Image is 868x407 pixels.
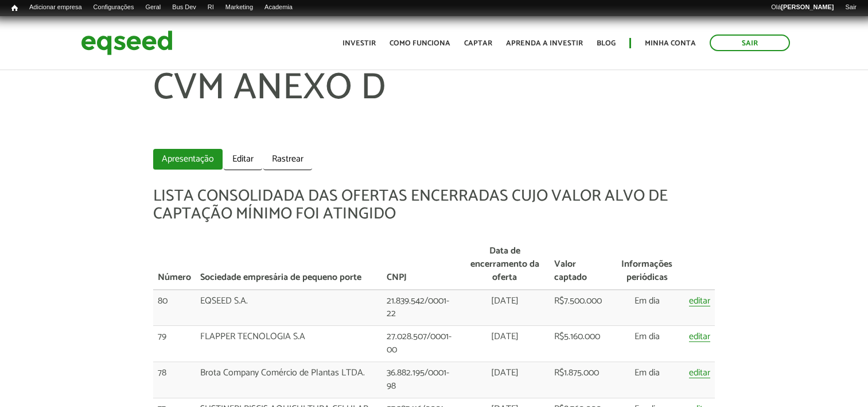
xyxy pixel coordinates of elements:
a: Rastrear [263,149,312,170]
img: EqSeed [81,28,173,58]
a: Academia [259,3,298,12]
h5: LISTA CONSOLIDADA DAS OFERTAS ENCERRADAS CUJO VALOR ALVO DE CAPTAÇÃO MÍNIMO FOI ATINGIDO [153,187,715,223]
td: 80 [153,290,196,326]
td: FLAPPER TECNOLOGIA S.A [196,326,382,362]
td: Brota Company Comércio de Plantas LTDA. [196,362,382,398]
a: Investir [342,40,376,47]
a: Sair [839,3,862,12]
a: editar [689,332,710,342]
a: Como funciona [390,40,450,47]
a: Captar [464,40,492,47]
th: Sociedade empresária de pequeno porte [196,240,382,290]
a: Sair [710,34,790,51]
a: Blog [597,40,616,47]
td: Em dia [610,362,684,398]
th: CNPJ [382,240,460,290]
a: Aprenda a investir [506,40,583,47]
h1: CVM ANEXO D [153,68,715,143]
span: [DATE] [491,365,519,381]
td: 78 [153,362,196,398]
td: Em dia [610,290,684,326]
th: Valor captado [550,240,610,290]
span: Início [11,4,18,12]
td: R$5.160.000 [550,326,610,362]
strong: [PERSON_NAME] [781,3,834,10]
td: 27.028.507/0001-00 [382,326,460,362]
a: Início [6,3,24,14]
a: Adicionar empresa [24,3,88,12]
th: Número [153,240,196,290]
td: 79 [153,326,196,362]
a: Configurações [88,3,140,12]
th: Data de encerramento da oferta [460,240,550,290]
span: [DATE] [491,329,519,344]
td: Em dia [610,326,684,362]
a: Olá[PERSON_NAME] [765,3,839,12]
span: [DATE] [491,293,519,309]
td: R$7.500.000 [550,290,610,326]
a: Apresentação [153,149,223,170]
a: Bus Dev [166,3,202,12]
a: Editar [224,149,262,170]
td: 36.882.195/0001-98 [382,362,460,398]
a: Geral [139,3,166,12]
td: 21.839.542/0001-22 [382,290,460,326]
a: Minha conta [645,40,696,47]
a: Marketing [220,3,259,12]
a: RI [202,3,220,12]
td: EQSEED S.A. [196,290,382,326]
th: Informações periódicas [610,240,684,290]
a: editar [689,368,710,378]
a: editar [689,297,710,306]
td: R$1.875.000 [550,362,610,398]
